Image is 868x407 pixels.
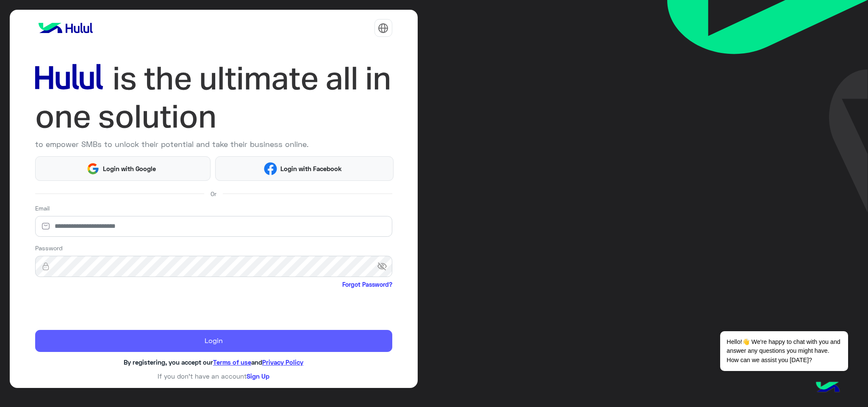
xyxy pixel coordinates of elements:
span: and [251,358,262,366]
img: lock [35,262,56,271]
img: Google [86,162,100,175]
button: Login with Facebook [215,156,394,181]
a: Sign Up [247,372,269,380]
p: to empower SMBs to unlock their potential and take their business online. [35,138,392,150]
button: Login with Google [35,156,211,181]
iframe: reCAPTCHA [35,291,164,324]
img: logo [35,19,96,36]
label: Email [35,204,50,213]
img: hululLoginTitle_EN.svg [35,59,392,136]
span: By registering, you accept our [124,358,213,366]
span: Login with Facebook [277,164,345,174]
img: email [35,222,56,230]
a: Privacy Policy [262,358,303,366]
a: Forgot Password? [342,280,392,289]
span: Hello!👋 We're happy to chat with you and answer any questions you might have. How can we assist y... [720,331,848,371]
img: tab [378,23,388,33]
label: Password [35,244,63,252]
img: Facebook [264,162,277,175]
button: Login [35,330,392,352]
a: Terms of use [213,358,251,366]
span: Or [211,189,216,198]
span: Login with Google [100,164,159,174]
img: hulul-logo.png [813,373,843,403]
span: visibility_off [377,259,392,274]
h6: If you don’t have an account [35,372,392,380]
